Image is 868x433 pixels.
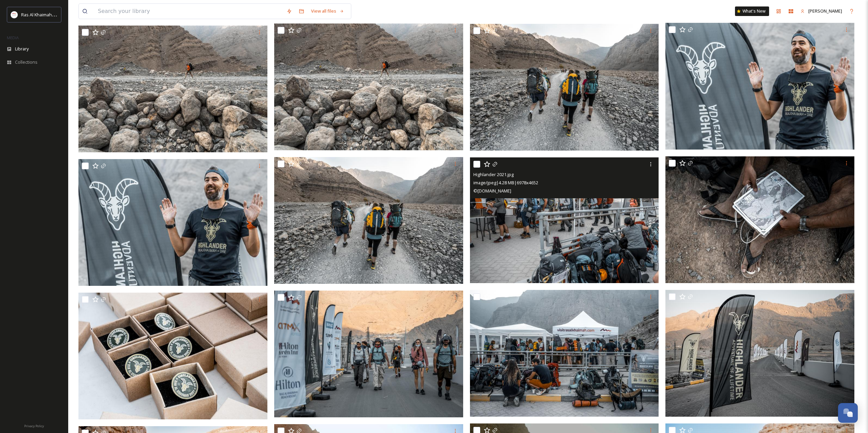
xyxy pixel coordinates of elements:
[470,24,660,151] img: Highlander 2021.jpg
[665,290,856,417] img: Highlander 2021.jpg
[665,23,856,150] img: Highlander 2021.jpg
[735,6,769,16] a: What's New
[473,180,538,186] span: image/jpeg | 4.28 MB | 6978 x 4652
[24,421,44,430] a: Privacy Policy
[274,291,465,417] img: Highlander 2021.jpg
[473,171,514,177] span: Highlander 2021.jpg
[78,26,269,152] img: Highlander 2021.jpg
[15,59,38,65] span: Collections
[470,157,659,283] img: Highlander 2021.jpg
[808,8,842,14] span: [PERSON_NAME]
[21,11,118,18] span: Ras Al Khaimah Tourism Development Authority
[838,403,858,423] button: Open Chat
[308,4,348,18] a: View all files
[11,11,18,18] img: Logo_RAKTDA_RGB-01.png
[78,159,269,286] img: Highlander 2021.jpg
[274,24,465,150] img: Highlander 2021.jpg
[470,290,660,417] img: Highlander 2021.jpg
[665,156,856,283] img: Highlander 2021.jpg
[15,46,29,52] span: Library
[797,4,845,18] a: [PERSON_NAME]
[7,35,19,40] span: MEDIA
[274,157,465,284] img: Highlander 2021.jpg
[24,424,44,428] span: Privacy Policy
[78,293,269,419] img: Highlander 2021.jpg
[473,188,511,194] span: © [DOMAIN_NAME]
[94,4,283,19] input: Search your library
